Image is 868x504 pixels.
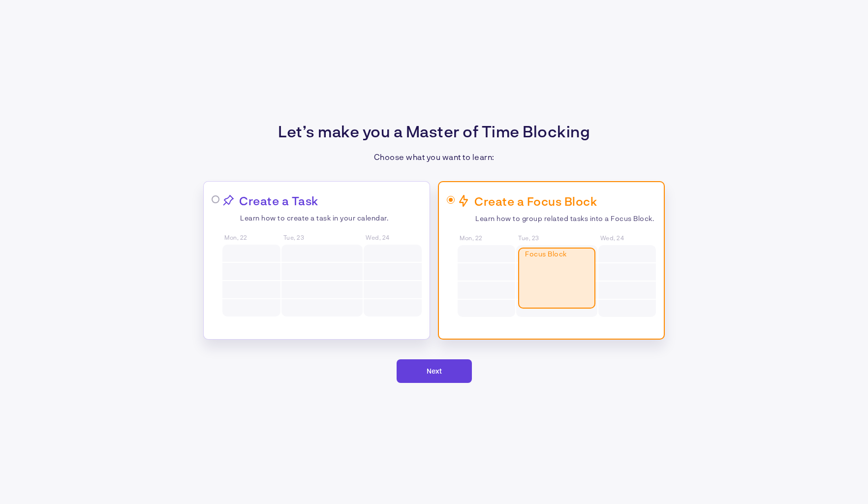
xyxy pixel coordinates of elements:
span: Mon, 22 [224,234,280,241]
p: Learn how to create a task in your calendar. [240,214,422,222]
span: Focus Block [525,250,588,258]
span: Tue, 23 [283,234,363,241]
button: Next [397,359,472,383]
p: Choose what you want to learn: [374,152,495,161]
span: Tue, 23 [518,234,597,241]
span: Mon, 22 [460,234,515,241]
p: Create a Task [239,193,318,208]
span: Wed, 24 [366,234,422,241]
p: Learn how to group related tasks into a Focus Block. [475,214,656,222]
div: Task 1 [527,264,586,274]
span: Next [427,367,442,375]
p: Create a Focus Block [474,194,597,208]
span: Wed, 24 [600,234,656,241]
p: Let’s make you a Master of Time Blocking [278,122,590,140]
